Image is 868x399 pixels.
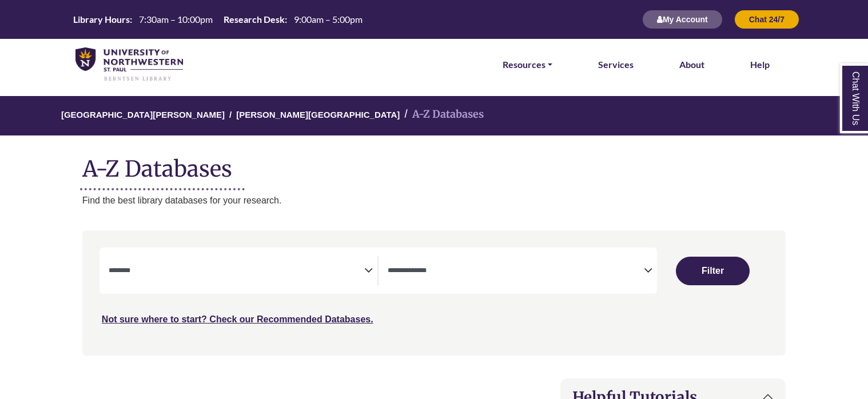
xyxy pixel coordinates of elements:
[75,47,183,82] img: library_home
[109,267,365,276] textarea: Filter
[642,10,723,29] button: My Account
[388,267,644,276] textarea: Filter
[69,13,133,25] th: Library Hours:
[82,147,786,182] h1: A-Z Databases
[139,14,213,25] span: 7:30am – 10:00pm
[69,13,367,24] table: Hours Today
[734,14,799,24] a: Chat 24/7
[219,13,288,25] th: Research Desk:
[679,57,704,72] a: About
[294,14,363,25] span: 9:00am – 5:00pm
[676,257,749,285] button: Submit for Search Results
[503,57,552,72] a: Resources
[598,57,634,72] a: Services
[82,193,786,208] p: Find the best library databases for your research.
[734,10,799,29] button: Chat 24/7
[642,14,723,24] a: My Account
[102,314,373,324] a: Not sure where to start? Check our Recommended Databases.
[750,57,770,72] a: Help
[400,106,484,123] li: A-Z Databases
[82,230,786,355] nav: Search filters
[82,96,786,135] nav: breadcrumb
[69,13,367,26] a: Hours Today
[236,108,400,119] a: [PERSON_NAME][GEOGRAPHIC_DATA]
[61,108,225,119] a: [GEOGRAPHIC_DATA][PERSON_NAME]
